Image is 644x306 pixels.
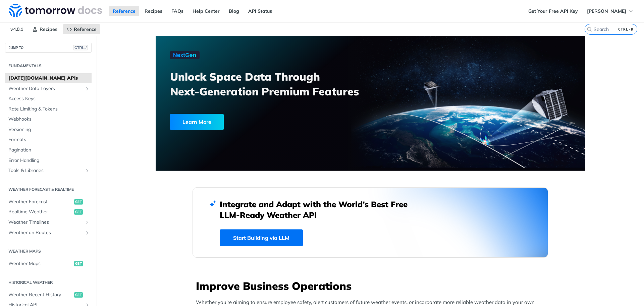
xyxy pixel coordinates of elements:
span: Versioning [8,126,90,133]
img: NextGen [170,51,200,59]
a: Reference [109,6,139,16]
a: Learn More [170,114,336,130]
a: Formats [5,135,92,145]
a: Weather Mapsget [5,259,92,269]
h2: Historical Weather [5,279,92,286]
button: Show subpages for Tools & Libraries [85,168,90,173]
span: Rate Limiting & Tokens [8,106,90,113]
kbd: CTRL-K [616,26,635,33]
a: Webhooks [5,114,92,124]
span: Error Handling [8,157,90,164]
a: Versioning [5,125,92,135]
h2: Integrate and Adapt with the World’s Best Free LLM-Ready Weather API [220,199,418,220]
span: Weather on Routes [8,229,83,236]
a: [DATE][DOMAIN_NAME] APIs [5,73,92,83]
a: Error Handling [5,156,92,166]
a: Pagination [5,145,92,155]
a: FAQs [168,6,187,16]
span: [DATE][DOMAIN_NAME] APIs [8,75,90,82]
span: Weather Timelines [8,219,83,226]
span: CTRL-/ [73,45,88,50]
a: Weather on RoutesShow subpages for Weather on Routes [5,228,92,238]
a: Realtime Weatherget [5,207,92,217]
span: Pagination [8,147,90,154]
a: Access Keys [5,94,92,104]
span: get [74,199,83,205]
h2: Weather Forecast & realtime [5,186,92,192]
button: Show subpages for Weather Timelines [85,220,90,225]
span: Access Keys [8,95,90,102]
button: [PERSON_NAME] [583,6,637,16]
a: Start Building via LLM [220,229,303,246]
span: get [74,209,83,215]
a: API Status [245,6,276,16]
span: Weather Recent History [8,292,72,298]
span: Weather Forecast [8,199,72,205]
a: Recipes [29,24,61,34]
a: Reference [63,24,100,34]
span: Reference [74,26,97,32]
span: Weather Maps [8,260,72,267]
button: Show subpages for Weather Data Layers [85,86,90,91]
span: get [74,292,83,298]
a: Weather Recent Historyget [5,290,92,300]
a: Help Center [189,6,223,16]
span: Recipes [40,26,57,32]
svg: Search [587,27,592,32]
a: Tools & LibrariesShow subpages for Tools & Libraries [5,166,92,176]
span: Formats [8,136,90,143]
a: Get Your Free API Key [525,6,582,16]
span: [PERSON_NAME] [587,8,626,14]
h2: Fundamentals [5,63,92,69]
div: Learn More [170,114,224,130]
span: Tools & Libraries [8,167,83,174]
a: Weather Forecastget [5,197,92,207]
a: Weather Data LayersShow subpages for Weather Data Layers [5,84,92,94]
a: Blog [225,6,243,16]
h3: Improve Business Operations [196,278,548,293]
span: v4.0.1 [7,24,27,34]
span: Weather Data Layers [8,85,83,92]
button: JUMP TOCTRL-/ [5,43,92,53]
span: Realtime Weather [8,209,72,215]
a: Recipes [141,6,166,16]
h2: Weather Maps [5,248,92,254]
h3: Unlock Space Data Through Next-Generation Premium Features [170,69,378,99]
span: Webhooks [8,116,90,123]
span: get [74,261,83,266]
a: Weather TimelinesShow subpages for Weather Timelines [5,217,92,227]
a: Rate Limiting & Tokens [5,104,92,114]
button: Show subpages for Weather on Routes [85,230,90,235]
img: Tomorrow.io Weather API Docs [9,4,102,17]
